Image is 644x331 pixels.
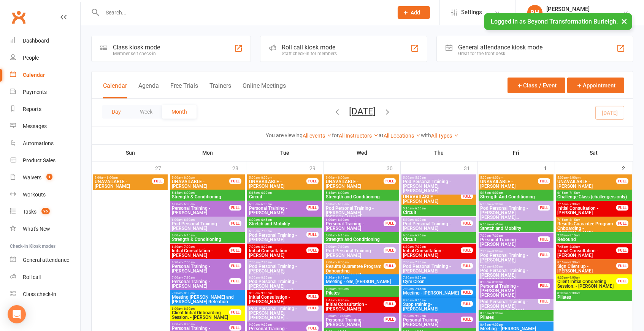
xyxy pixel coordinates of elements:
[113,44,160,51] div: Class kiosk mode
[171,310,230,320] span: Client Initial Onboarding Session. - [PERSON_NAME]
[431,133,459,139] a: All Types
[326,245,384,249] span: 7:00am
[249,218,321,222] span: 6:00am
[282,44,337,51] div: Roll call kiosk mode
[249,249,307,258] span: Initial Consultation - [PERSON_NAME]
[339,133,379,139] a: All Instructors
[616,178,628,184] div: FULL
[23,257,69,263] div: General attendance
[337,191,349,195] span: - 6:00am
[384,220,396,226] div: FULL
[403,218,462,222] span: 5:30am
[480,284,539,298] span: Personal Training - [PERSON_NAME] [PERSON_NAME]
[414,276,426,279] span: - 8:30am
[480,191,552,195] span: 5:15am
[557,237,631,242] span: Rebound
[182,176,195,179] span: - 8:00pm
[23,174,41,181] div: Waivers
[10,152,80,169] a: Product Sales
[182,234,195,237] span: - 6:45am
[538,178,550,184] div: FULL
[616,220,628,226] div: FULL
[384,178,396,184] div: FULL
[401,145,478,161] th: Thu
[249,276,321,279] span: 8:00am
[480,280,539,284] span: 8:00am
[403,195,462,204] span: UNAVAILABLE - [PERSON_NAME]
[182,307,195,310] span: - 8:30am
[568,234,581,237] span: - 8:15am
[555,145,633,161] th: Sat
[130,105,162,119] button: Week
[326,276,398,279] span: 8:30am
[480,312,552,315] span: 8:30am
[306,294,319,299] div: FULL
[403,249,462,258] span: Initial Consultation - [PERSON_NAME]
[23,226,50,232] div: What's New
[326,302,384,311] span: Initial Consultation - [PERSON_NAME]
[568,191,581,195] span: - 7:15am
[398,6,430,19] button: Add
[616,263,628,269] div: FULL
[337,287,349,291] span: - 9:30am
[182,218,195,222] span: - 6:30am
[182,245,195,249] span: - 7:00am
[249,206,307,215] span: Personal Training - [PERSON_NAME]
[557,195,631,199] span: Challenge Class (challengers only)
[182,261,195,264] span: - 7:00am
[249,230,307,233] span: 6:30am
[171,234,244,237] span: 6:00am
[23,72,45,78] div: Calendar
[249,245,307,249] span: 7:00am
[260,291,272,295] span: - 9:00am
[260,230,272,233] span: - 7:00am
[41,208,50,214] span: 96
[306,247,319,253] div: FULL
[249,191,321,195] span: 5:15am
[384,133,421,139] a: All Locations
[480,195,552,199] span: Strength And Conditioning
[480,250,539,253] span: 7:30am
[171,218,230,222] span: 6:00am
[568,176,581,179] span: - 8:00pm
[557,206,617,215] span: Initial Consultation - [PERSON_NAME]
[23,38,49,44] div: Dashboard
[229,205,241,211] div: FULL
[568,276,581,279] span: - 9:00am
[414,207,426,210] span: - 6:00am
[538,298,550,304] div: FULL
[23,209,36,215] div: Tasks
[464,162,477,174] div: 31
[337,218,349,222] span: - 6:30am
[94,179,153,188] span: UNAVAILABLE - [PERSON_NAME]
[171,191,244,195] span: 5:15am
[461,220,473,226] div: FULL
[491,280,503,284] span: - 8:30am
[182,276,195,279] span: - 7:30am
[229,247,241,253] div: FULL
[568,261,581,264] span: - 8:30am
[568,203,581,206] span: - 7:30am
[557,203,617,206] span: 7:15am
[403,302,462,311] span: Supp training- [PERSON_NAME]
[249,279,321,293] span: Pod Personal Training - [PERSON_NAME][GEOGRAPHIC_DATA]
[414,287,426,291] span: - 7:45am
[9,8,28,27] a: Clubworx
[557,191,631,195] span: 6:15am
[171,307,230,310] span: 8:00am
[546,6,623,13] div: [PERSON_NAME]
[23,55,39,61] div: People
[46,174,52,180] span: 1
[480,234,539,238] span: 7:00am
[266,132,303,138] strong: You are viewing
[491,176,504,179] span: - 8:00pm
[10,186,80,203] a: Workouts
[155,162,169,174] div: 27
[337,234,349,237] span: - 6:45am
[538,205,550,211] div: FULL
[491,312,503,315] span: - 9:30am
[616,278,628,284] div: FULL
[617,13,631,29] button: ×
[171,203,230,206] span: 6:00am
[414,176,426,179] span: - 5:30am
